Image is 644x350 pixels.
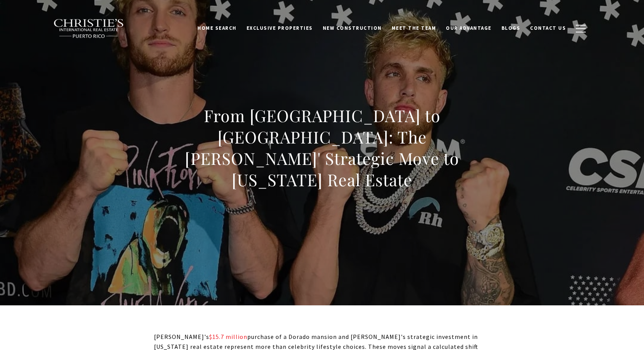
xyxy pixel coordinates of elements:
[192,21,242,35] a: Home Search
[242,21,318,35] a: Exclusive Properties
[441,21,497,35] a: Our Advantage
[209,333,247,340] a: $15.7 million - open in a new tab
[571,18,591,40] button: button
[53,19,124,39] img: Christie's International Real Estate black text logo
[318,21,387,35] a: New Construction
[530,25,566,31] span: Contact Us
[247,25,313,31] span: Exclusive Properties
[154,105,490,190] h1: From [GEOGRAPHIC_DATA] to [GEOGRAPHIC_DATA]: The [PERSON_NAME]' Strategic Move to [US_STATE] Real...
[387,21,441,35] a: Meet the Team
[501,25,521,31] span: Blogs
[446,25,492,31] span: Our Advantage
[497,21,525,35] a: Blogs
[323,25,382,31] span: New Construction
